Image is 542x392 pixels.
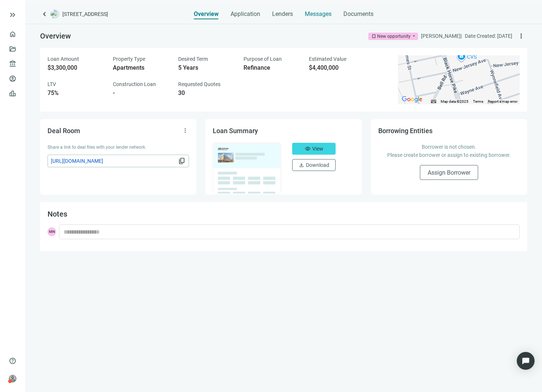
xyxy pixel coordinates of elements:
span: Loan Summary [213,127,258,135]
img: dealOverviewImg [210,141,283,195]
div: Date Created: [DATE] [465,32,512,40]
span: Construction Loan [113,81,156,87]
div: - [113,89,169,97]
span: Overview [194,10,219,18]
div: [PERSON_NAME] | [421,32,462,40]
span: Map data ©2025 [441,99,468,103]
div: Apartments [113,64,169,72]
span: [URL][DOMAIN_NAME] [51,157,177,165]
span: Download [306,162,329,168]
span: person [9,375,16,382]
a: Report a map error [488,99,517,103]
span: Assign Borrower [428,169,470,176]
span: Application [231,10,260,18]
span: bookmark [371,34,376,39]
img: deal-logo [50,10,59,19]
span: MN [48,227,56,236]
span: download [298,162,304,168]
span: content_copy [178,157,186,165]
span: Documents [343,10,373,18]
button: more_vert [515,30,527,42]
div: 75% [48,89,104,97]
span: more_vert [517,32,525,40]
div: 5 Years [178,64,235,72]
span: Purpose of Loan [244,56,282,62]
span: Share a link to deal files with your lender network. [48,145,146,150]
div: $3,300,000 [48,64,104,72]
span: View [312,146,323,152]
p: Please create borrower or assign to existing borrower. [386,151,512,159]
span: visibility [305,146,311,152]
span: Loan Amount [48,56,79,62]
span: more_vert [182,127,189,134]
a: Open this area in Google Maps (opens a new window) [400,95,424,104]
button: downloadDownload [292,159,336,171]
span: Messages [305,10,332,17]
span: Notes [48,210,67,218]
span: Desired Term [178,56,208,62]
img: Google [400,95,424,104]
button: visibilityView [292,143,336,155]
span: account_balance [9,60,14,67]
button: keyboard_double_arrow_right [8,10,17,19]
span: Borrowing Entities [378,127,432,135]
span: [STREET_ADDRESS] [62,10,108,18]
span: Lenders [272,10,293,18]
p: Borrower is not chosen. [386,143,512,151]
span: LTV [48,81,56,87]
button: Keyboard shortcuts [431,99,436,104]
span: help [9,357,16,365]
div: New opportunity [377,33,411,40]
span: Estimated Value [309,56,346,62]
a: keyboard_arrow_left [40,10,49,19]
a: Terms (opens in new tab) [473,99,483,103]
span: Property Type [113,56,145,62]
button: Assign Borrower [420,165,478,180]
span: Overview [40,32,71,40]
div: Refinance [244,64,300,72]
div: $4,400,000 [309,64,365,72]
button: more_vert [179,125,191,136]
div: Open Intercom Messenger [517,352,535,370]
span: Requested Quotes [178,81,221,87]
div: 30 [178,89,235,97]
span: Deal Room [48,127,80,135]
